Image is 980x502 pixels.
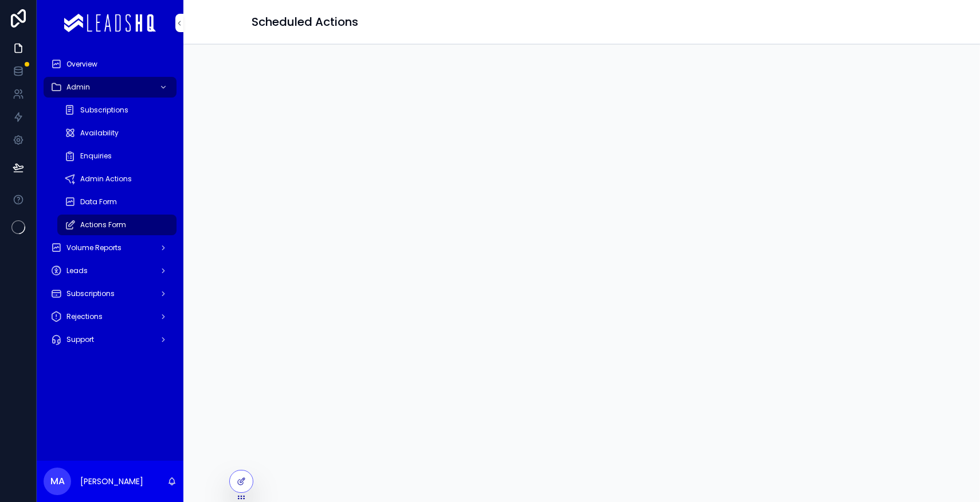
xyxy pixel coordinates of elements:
[57,123,177,143] a: Availability
[80,476,143,487] p: [PERSON_NAME]
[44,238,177,258] a: Volume Reports
[80,129,119,138] span: Availability
[50,474,65,488] span: MA
[57,146,177,166] a: Enquiries
[66,312,103,321] span: Rejections
[44,54,177,75] a: Overview
[37,46,183,365] div: scrollable content
[66,335,94,344] span: Support
[80,174,132,184] span: Admin Actions
[80,220,126,229] span: Actions Form
[66,83,90,92] span: Admin
[66,266,88,275] span: Leads
[66,289,115,298] span: Subscriptions
[66,60,97,69] span: Overview
[66,243,121,252] span: Volume Reports
[80,106,128,115] span: Subscriptions
[44,260,177,281] a: Leads
[44,329,177,350] a: Support
[57,215,177,235] a: Actions Form
[44,283,177,304] a: Subscriptions
[44,306,177,327] a: Rejections
[252,14,358,30] h1: Scheduled Actions
[57,100,177,120] a: Subscriptions
[44,77,177,98] a: Admin
[57,169,177,189] a: Admin Actions
[57,192,177,212] a: Data Form
[80,197,117,207] span: Data Form
[64,14,156,32] img: App logo
[80,151,112,161] span: Enquiries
